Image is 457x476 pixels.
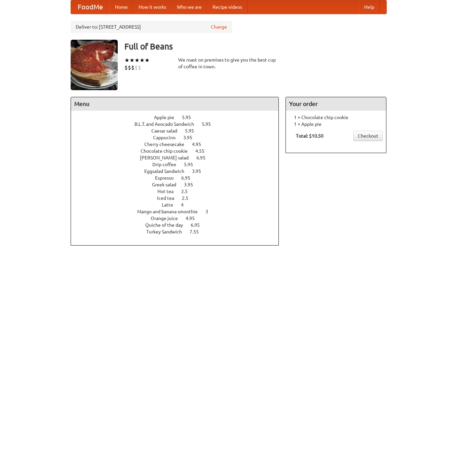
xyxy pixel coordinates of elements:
[207,0,247,14] a: Recipe videos
[192,142,208,147] span: 4.95
[153,135,205,140] a: Cappucino 3.95
[181,189,194,194] span: 2.5
[137,209,221,214] a: Mango and banana smoothie 3
[144,142,214,147] a: Cherry cheesecake 4.95
[289,121,383,127] li: 1 × Apple pie
[124,40,387,53] h3: Full of Beans
[151,128,184,134] span: Caesar salad
[124,57,129,64] li: ★
[184,182,200,187] span: 3.95
[133,0,172,14] a: How it works
[140,155,218,160] a: [PERSON_NAME] salad 6.95
[110,0,133,14] a: Home
[181,175,197,181] span: 6.95
[359,0,380,14] a: Help
[152,182,183,187] span: Greek salad
[184,162,200,167] span: 5.95
[196,155,212,160] span: 6.95
[145,57,150,64] li: ★
[157,189,180,194] span: Hot tea
[135,57,140,64] li: ★
[145,222,212,228] a: Quiche of the day 6.95
[124,64,128,71] li: $
[152,182,205,187] a: Greek salad 3.95
[144,169,191,174] span: Eggsalad Sandwich
[182,115,198,120] span: 5.95
[185,128,201,134] span: 5.95
[144,142,191,147] span: Cherry cheesecake
[211,24,227,30] a: Change
[202,121,218,127] span: 5.95
[155,175,203,181] a: Espresso 6.95
[135,121,201,127] span: B.L.T. and Avocado Sandwich
[192,169,208,174] span: 3.95
[186,216,201,221] span: 4.95
[152,162,205,167] a: Drip coffee 5.95
[71,0,110,14] a: FoodMe
[71,97,279,111] h4: Menu
[146,229,211,234] a: Turkey Sandwich 7.55
[181,202,190,208] span: 4
[140,57,145,64] li: ★
[178,57,279,70] div: We roast on premises to give you the best cup of coffee in town.
[146,229,189,234] span: Turkey Sandwich
[141,148,194,154] span: Chocolate chip cookie
[191,222,206,228] span: 6.95
[153,135,182,140] span: Cappucino
[190,229,205,234] span: 7.55
[154,115,181,120] span: Apple pie
[172,0,207,14] a: Who we are
[157,189,200,194] a: Hot tea 2.5
[353,131,383,141] a: Checkout
[129,57,135,64] li: ★
[141,148,217,154] a: Chocolate chip cookie 4.55
[182,195,195,201] span: 2.5
[151,216,207,221] a: Orange juice 4.95
[152,162,183,167] span: Drip coffee
[183,135,199,140] span: 3.95
[144,169,214,174] a: Eggsalad Sandwich 3.95
[71,40,118,90] img: angular.jpg
[162,202,180,208] span: Latte
[296,133,323,139] b: Total: $10.50
[140,155,195,160] span: [PERSON_NAME] salad
[195,148,211,154] span: 4.55
[154,115,203,120] a: Apple pie 5.95
[71,21,232,33] div: Deliver to: [STREET_ADDRESS]
[151,128,206,134] a: Caesar salad 5.95
[137,209,204,214] span: Mango and banana smoothie
[155,175,180,181] span: Espresso
[289,114,383,121] li: 1 × Chocolate chip cookie
[205,209,215,214] span: 3
[128,64,131,71] li: $
[135,121,223,127] a: B.L.T. and Avocado Sandwich 5.95
[162,202,196,208] a: Latte 4
[157,195,201,201] a: Iced tea 2.5
[135,64,138,71] li: $
[145,222,190,228] span: Quiche of the day
[157,195,181,201] span: Iced tea
[286,97,386,111] h4: Your order
[151,216,185,221] span: Orange juice
[138,64,141,71] li: $
[131,64,135,71] li: $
